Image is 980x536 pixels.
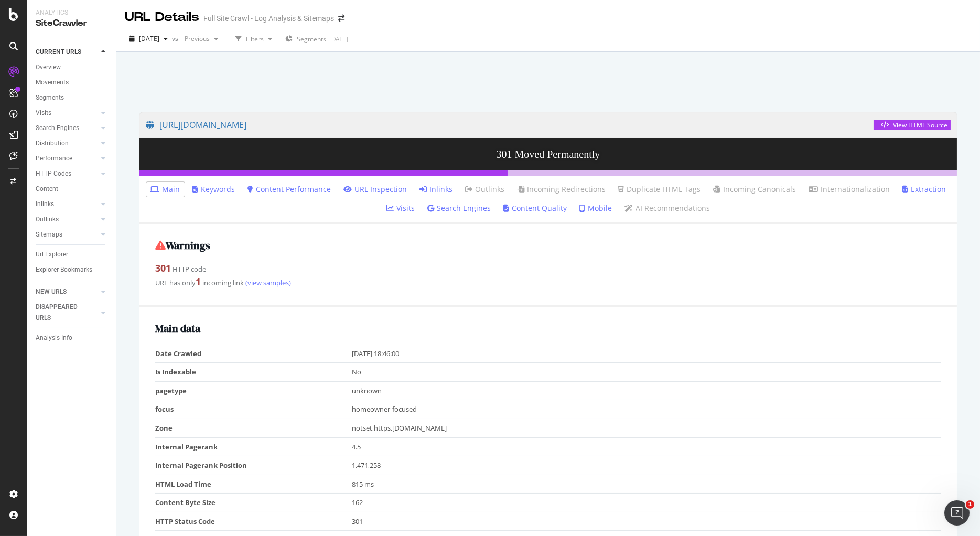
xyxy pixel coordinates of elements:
[155,262,941,275] div: HTTP code
[155,494,352,512] td: Content Byte Size
[36,168,71,179] div: HTTP Codes
[386,203,415,213] a: Visits
[297,35,326,44] span: Segments
[36,214,59,225] div: Outlinks
[36,8,107,17] div: Analytics
[36,184,109,195] a: Content
[246,35,264,44] div: Filters
[125,8,199,26] div: URL Details
[427,203,491,213] a: Search Engines
[139,138,957,170] h3: 301 Moved Permanently
[172,34,180,43] span: vs
[36,229,98,240] a: Sitemaps
[36,77,69,88] div: Movements
[36,62,109,73] a: Overview
[36,286,98,297] a: NEW URLS
[36,77,109,88] a: Movements
[36,302,98,324] a: DISAPPEARED URLS
[36,264,109,275] a: Explorer Bookmarks
[809,184,890,195] a: Internationalization
[36,264,92,275] div: Explorer Bookmarks
[196,275,201,288] strong: 1
[36,214,98,225] a: Outlinks
[36,92,64,103] div: Segments
[893,121,947,130] div: View HTML Source
[155,240,941,251] h2: Warnings
[155,275,941,289] div: URL has only incoming link
[244,278,291,287] a: (view samples)
[139,34,159,43] span: 2025 Aug. 26th
[150,184,180,195] a: Main
[579,203,612,213] a: Mobile
[36,199,98,210] a: Inlinks
[352,381,941,400] td: unknown
[36,333,109,344] a: Analysis Info
[155,456,352,475] td: Internal Pagerank Position
[36,123,98,134] a: Search Engines
[36,333,72,344] div: Analysis Info
[352,494,941,512] td: 162
[155,323,941,334] h2: Main data
[36,17,107,29] div: SiteCrawler
[36,108,98,119] a: Visits
[466,184,505,195] a: Outlinks
[248,184,331,195] a: Content Performance
[714,184,796,195] a: Incoming Canonicals
[36,62,61,73] div: Overview
[36,123,79,134] div: Search Engines
[146,112,874,138] a: [URL][DOMAIN_NAME]
[329,35,348,44] div: [DATE]
[352,456,941,475] td: 1,471,258
[36,153,98,164] a: Performance
[36,229,62,240] div: Sitemaps
[36,138,98,149] a: Distribution
[155,400,352,419] td: focus
[155,345,352,363] td: Date Crawled
[155,262,171,274] strong: 301
[36,249,68,260] div: Url Explorer
[36,249,109,260] a: Url Explorer
[36,153,72,164] div: Performance
[903,184,946,195] a: Extraction
[352,475,941,494] td: 815 ms
[420,184,453,195] a: Inlinks
[193,184,235,195] a: Keywords
[518,184,606,195] a: Incoming Redirections
[125,30,172,47] button: [DATE]
[36,138,69,149] div: Distribution
[155,475,352,494] td: HTML Load Time
[36,184,58,195] div: Content
[619,184,701,195] a: Duplicate HTML Tags
[155,363,352,382] td: Is Indexable
[285,30,348,47] button: Segments[DATE]
[966,500,974,509] span: 1
[352,437,941,456] td: 4.5
[36,199,54,210] div: Inlinks
[352,512,941,531] td: 301
[36,92,109,103] a: Segments
[231,30,276,47] button: Filters
[36,302,89,324] div: DISAPPEARED URLS
[352,363,941,382] td: No
[36,286,67,297] div: NEW URLS
[503,203,567,213] a: Content Quality
[352,400,941,419] td: homeowner-focused
[36,47,98,58] a: CURRENT URLS
[36,108,51,119] div: Visits
[155,437,352,456] td: Internal Pagerank
[344,184,407,195] a: URL Inspection
[36,168,98,179] a: HTTP Codes
[352,419,941,437] td: notset,https,[DOMAIN_NAME]
[203,13,334,24] div: Full Site Crawl - Log Analysis & Sitemaps
[155,419,352,437] td: Zone
[874,120,951,130] button: View HTML Source
[338,15,344,22] div: arrow-right-arrow-left
[155,512,352,531] td: HTTP Status Code
[944,500,970,526] iframe: Intercom live chat
[155,381,352,400] td: pagetype
[36,47,81,58] div: CURRENT URLS
[180,34,210,43] span: Previous
[624,203,710,213] a: AI Recommendations
[352,345,941,363] td: [DATE] 18:46:00
[180,30,222,47] button: Previous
